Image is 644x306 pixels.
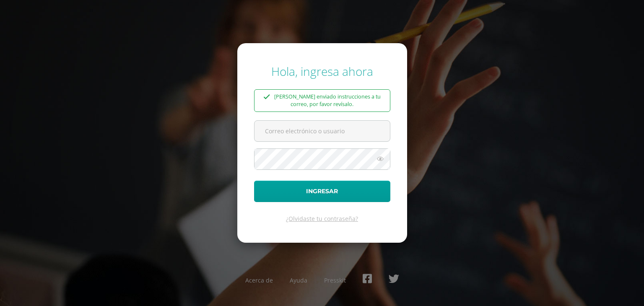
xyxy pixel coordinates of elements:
a: Ayuda [290,276,307,284]
div: [PERSON_NAME] enviado instrucciones a tu correo, por favor revísalo. [254,89,390,112]
a: ¿Olvidaste tu contraseña? [286,215,358,223]
a: Acerca de [245,276,273,284]
input: Correo electrónico o usuario [254,121,390,141]
div: Hola, ingresa ahora [254,63,390,79]
a: Presskit [324,276,346,284]
button: Ingresar [254,181,390,202]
